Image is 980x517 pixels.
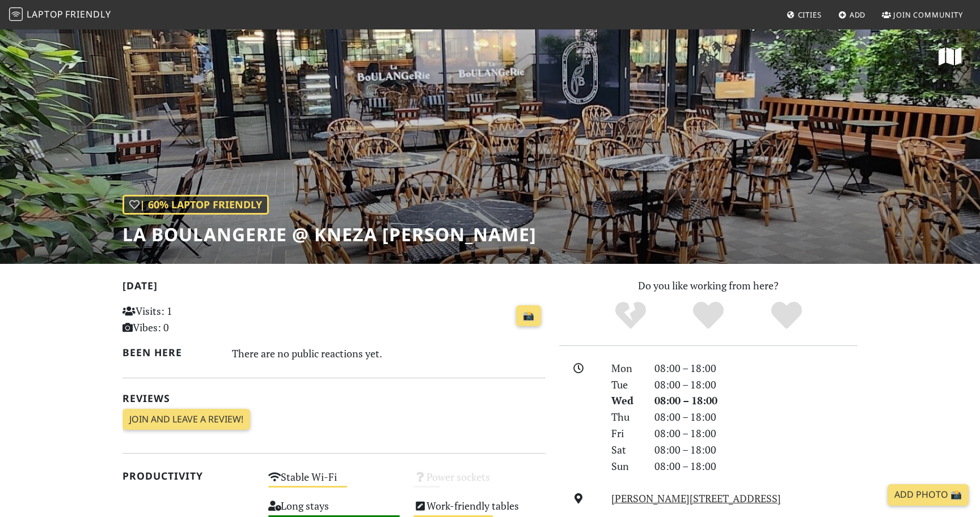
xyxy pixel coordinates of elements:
[605,442,648,458] div: Sat
[407,468,552,497] div: Power sockets
[877,5,968,25] a: Join Community
[648,442,864,458] div: 08:00 – 18:00
[669,300,747,331] div: Yes
[605,425,648,442] div: Fri
[27,8,64,20] span: Laptop
[122,195,269,215] div: | 60% Laptop Friendly
[648,392,864,409] div: 08:00 – 18:00
[122,470,255,482] h2: Productivity
[65,8,111,20] span: Friendly
[782,5,826,25] a: Cities
[516,305,541,327] a: 📸
[122,347,218,358] h2: Been here
[605,377,648,393] div: Tue
[232,344,546,362] div: There are no public reactions yet.
[798,10,822,20] span: Cities
[850,10,866,20] span: Add
[648,360,864,377] div: 08:00 – 18:00
[893,10,963,20] span: Join Community
[648,458,864,475] div: 08:00 – 18:00
[747,300,826,331] div: Definitely!
[605,360,648,377] div: Mon
[9,5,111,25] a: LaptopFriendly LaptopFriendly
[122,392,546,404] h2: Reviews
[592,300,670,331] div: No
[648,409,864,425] div: 08:00 – 18:00
[605,458,648,475] div: Sun
[648,425,864,442] div: 08:00 – 18:00
[122,280,546,296] h2: [DATE]
[605,409,648,425] div: Thu
[122,224,537,245] h1: La BoULANGeRie @ Kneza [PERSON_NAME]
[834,5,871,25] a: Add
[122,409,250,430] a: Join and leave a review!
[611,492,781,505] a: [PERSON_NAME][STREET_ADDRESS]
[605,392,648,409] div: Wed
[559,277,857,294] p: Do you like working from here?
[888,484,969,506] a: Add Photo 📸
[9,7,23,21] img: LaptopFriendly
[648,377,864,393] div: 08:00 – 18:00
[122,303,255,336] p: Visits: 1 Vibes: 0
[261,468,407,497] div: Stable Wi-Fi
